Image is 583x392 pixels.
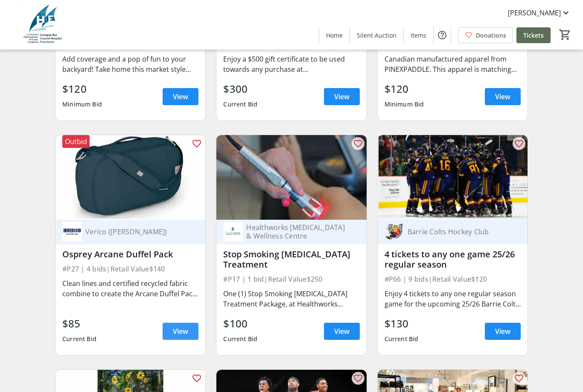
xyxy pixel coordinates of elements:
div: #P27 | 4 bids | Retail Value $140 [62,263,198,275]
a: Silent Auction [350,27,403,43]
div: Barrie Colts Hockey Club [404,227,510,236]
mat-icon: favorite_outline [192,373,202,383]
div: $130 [385,316,419,331]
a: Items [404,27,433,43]
span: Donations [476,31,506,40]
div: Minimum Bid [385,97,424,112]
span: [PERSON_NAME] [508,8,561,18]
a: View [324,88,360,105]
div: Enjoy 4 tickets to any one regular season game for the upcoming 25/26 Barrie Colts Season, Watch ... [385,289,521,309]
mat-icon: favorite_outline [353,373,363,383]
span: Home [326,31,343,40]
a: View [324,323,360,340]
img: Stop Smoking Laser therapy Treatment [216,135,366,220]
mat-icon: favorite_outline [514,373,524,383]
mat-icon: favorite_outline [192,139,202,149]
div: Healthworks [MEDICAL_DATA] & Wellness Centre [243,223,349,240]
div: Current Bid [62,331,96,347]
a: View [163,323,198,340]
a: View [485,88,521,105]
div: Current Bid [223,331,257,347]
div: Verico ([PERSON_NAME]) [82,227,188,236]
button: Help [434,27,451,44]
span: View [173,326,188,336]
div: $100 [223,316,257,331]
img: Healthworks Chiropractic & Wellness Centre [223,222,243,242]
img: Verico (Martin Marshall) [62,222,82,242]
span: View [334,91,350,102]
div: Current Bid [385,331,419,347]
div: Outbid [62,135,90,148]
button: [PERSON_NAME] [501,6,578,20]
img: 4 tickets to any one game 25/26 regular season [378,135,528,220]
span: Silent Auction [357,31,396,40]
img: Georgian Bay General Hospital Foundation's Logo [5,3,81,46]
div: One (1) Stop Smoking [MEDICAL_DATA] Treatment Package, at Healthworks [MEDICAL_DATA] & Wellness C... [223,289,359,309]
div: 4 tickets to any one game 25/26 regular season [385,249,521,270]
div: Enjoy a $500 gift certificate to be used towards any purchase at [GEOGRAPHIC_DATA]! [223,54,359,74]
button: Cart [557,27,573,42]
div: Add coverage and a pop of fun to your backyard! Take home this market style large patio umbrella,... [62,54,198,74]
a: View [485,323,521,340]
div: Minimum Bid [62,97,102,112]
a: Home [319,27,350,43]
mat-icon: favorite_outline [514,139,524,149]
div: $85 [62,316,96,331]
div: Clean lines and certified recycled fabric combine to create the Arcane Duffel Pack - the perfect ... [62,278,198,299]
div: $300 [223,81,257,97]
a: Donations [458,27,513,43]
span: View [173,91,188,102]
span: View [495,91,510,102]
mat-icon: favorite_outline [353,139,363,149]
div: $120 [385,81,424,97]
span: Items [411,31,426,40]
img: Osprey Arcane Duffel Pack [55,135,205,220]
span: Tickets [523,31,544,40]
div: $120 [62,81,102,97]
div: Stop Smoking [MEDICAL_DATA] Treatment [223,249,359,270]
a: View [163,88,198,105]
a: Tickets [516,27,551,43]
div: Current Bid [223,97,257,112]
span: View [495,326,510,336]
div: #P66 | 9 bids | Retail Value $120 [385,273,521,285]
span: View [334,326,350,336]
div: #P17 | 1 bid | Retail Value $250 [223,273,359,285]
div: Osprey Arcane Duffel Pack [62,249,198,259]
div: Canadian manufactured apparel from PINEXPADDLE. This apparel is matching sets, they are great for... [385,54,521,74]
img: Barrie Colts Hockey Club [385,222,404,242]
